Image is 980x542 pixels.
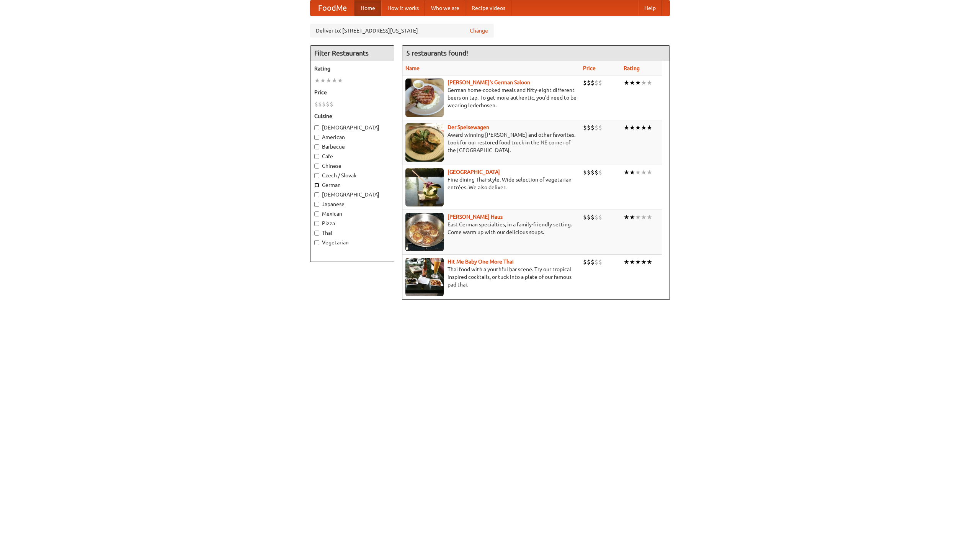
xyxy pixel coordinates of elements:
li: $ [598,123,602,132]
p: Thai food with a youthful bar scene. Try our tropical inspired cocktails, or tuck into a plate of... [405,265,577,288]
li: ★ [641,258,647,266]
a: [PERSON_NAME]'s German Saloon [448,79,530,85]
label: Pizza [314,219,390,227]
label: Thai [314,229,390,237]
ng-pluralize: 5 restaurants found! [406,49,468,57]
a: [PERSON_NAME] Haus [448,214,503,220]
li: ★ [629,168,635,177]
li: ★ [629,123,635,132]
a: Name [405,65,420,71]
p: Award-winning [PERSON_NAME] and other favorites. Look for our restored food truck in the NE corne... [405,131,577,154]
li: $ [322,100,326,108]
li: $ [583,168,587,177]
li: ★ [332,76,337,85]
label: Vegetarian [314,239,390,246]
a: Recipe videos [465,0,511,16]
input: Pizza [314,221,319,226]
li: ★ [647,123,652,132]
li: ★ [326,76,332,85]
li: ★ [624,123,629,132]
li: $ [598,213,602,221]
li: $ [595,168,598,177]
li: $ [598,79,602,87]
li: $ [583,258,587,266]
img: esthers.jpg [405,79,444,117]
li: $ [587,123,591,132]
li: $ [314,100,318,108]
li: ★ [635,79,641,87]
li: $ [598,258,602,266]
a: Price [583,65,596,71]
input: Japanese [314,202,319,207]
li: $ [595,123,598,132]
li: $ [595,79,598,87]
li: ★ [647,213,652,221]
a: Hit Me Baby One More Thai [448,259,514,265]
li: ★ [337,76,343,85]
li: $ [591,213,595,221]
label: Chinese [314,162,390,170]
label: [DEMOGRAPHIC_DATA] [314,124,390,131]
li: $ [598,168,602,177]
li: $ [591,79,595,87]
a: Home [354,0,381,16]
label: [DEMOGRAPHIC_DATA] [314,191,390,198]
h5: Cuisine [314,112,390,120]
li: ★ [641,168,647,177]
input: Mexican [314,211,319,216]
li: ★ [635,123,641,132]
a: How it works [381,0,425,16]
li: $ [583,123,587,132]
li: ★ [635,258,641,266]
label: Czech / Slovak [314,172,390,179]
input: Cafe [314,154,319,159]
li: ★ [624,168,629,177]
label: American [314,133,390,141]
li: ★ [624,213,629,221]
li: $ [318,100,322,108]
li: ★ [641,123,647,132]
li: $ [583,213,587,221]
input: [DEMOGRAPHIC_DATA] [314,125,319,130]
label: Cafe [314,152,390,160]
div: Deliver to: [STREET_ADDRESS][US_STATE] [310,24,494,38]
a: FoodMe [310,0,354,16]
li: ★ [629,258,635,266]
h4: Filter Restaurants [310,46,394,61]
label: Mexican [314,210,390,218]
a: Help [638,0,662,16]
label: Barbecue [314,143,390,151]
li: ★ [647,79,652,87]
label: German [314,181,390,189]
a: Change [470,27,488,34]
li: ★ [635,168,641,177]
input: American [314,135,319,140]
a: Who we are [425,0,465,16]
input: Thai [314,231,319,236]
img: babythai.jpg [405,258,444,296]
li: ★ [647,258,652,266]
p: German home-cooked meals and fifty-eight different beers on tap. To get more authentic, you'd nee... [405,86,577,109]
h5: Price [314,88,390,96]
li: ★ [624,79,629,87]
li: $ [583,79,587,87]
h5: Rating [314,65,390,72]
a: Rating [624,65,640,71]
li: ★ [647,168,652,177]
p: Fine dining Thai-style. Wide selection of vegetarian entrées. We also deliver. [405,176,577,191]
li: ★ [629,213,635,221]
li: $ [591,168,595,177]
p: East German specialties, in a family-friendly setting. Come warm up with our delicious soups. [405,221,577,236]
img: kohlhaus.jpg [405,213,444,251]
li: ★ [635,213,641,221]
a: Der Speisewagen [448,124,489,130]
a: [GEOGRAPHIC_DATA] [448,169,500,175]
input: Barbecue [314,144,319,149]
input: Vegetarian [314,240,319,245]
input: German [314,183,319,188]
img: satay.jpg [405,168,444,206]
li: $ [326,100,330,108]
